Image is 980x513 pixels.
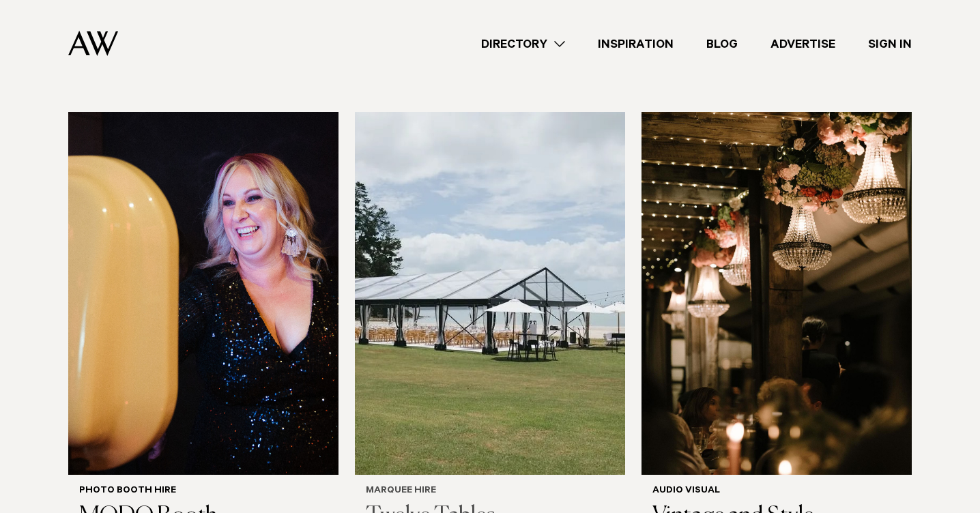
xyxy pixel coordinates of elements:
[355,112,625,474] img: Auckland Weddings Marquee Hire | Twelve Tables
[642,112,912,474] img: Auckland Weddings Audio Visual | Vintage and Style
[68,31,118,56] img: Auckland Weddings Logo
[68,112,338,474] img: Auckland Weddings Photo Booth Hire | MODO Booth
[690,35,754,53] a: Blog
[652,486,901,497] h6: Audio Visual
[79,486,328,497] h6: Photo Booth Hire
[852,35,928,53] a: Sign In
[366,486,614,497] h6: Marquee Hire
[465,35,581,53] a: Directory
[581,35,690,53] a: Inspiration
[754,35,852,53] a: Advertise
